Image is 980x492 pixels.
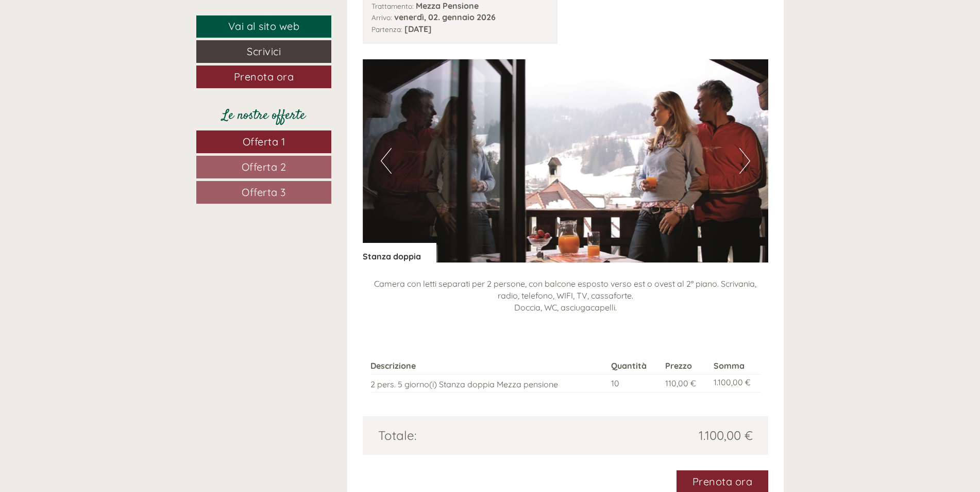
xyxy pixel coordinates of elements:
[363,59,769,263] img: image
[381,148,392,174] button: Previous
[709,358,761,374] th: Somma
[350,267,407,290] button: Invia
[371,13,392,22] small: Arrivo:
[739,148,750,174] button: Next
[370,358,607,374] th: Descrizione
[196,40,331,63] a: Scrivici
[363,243,436,263] div: Stanza doppia
[182,8,224,25] div: lunedì
[196,106,331,125] div: Le nostre offerte
[416,1,479,11] b: Mezza Pensione
[699,427,753,444] span: 1.100,00 €
[242,186,286,199] span: Offerta 3
[363,278,769,314] p: Camera con letti separati per 2 persone, con balcone esposto verso est o ovest al 2° piano. Scriv...
[371,25,402,34] small: Partenza:
[370,427,566,444] div: Totale:
[404,24,432,34] b: [DATE]
[661,358,709,374] th: Prezzo
[371,2,414,10] small: Trattamento:
[394,12,496,22] b: venerdì, 02. gennaio 2026
[709,374,761,392] td: 1.100,00 €
[196,65,331,88] a: Prenota ora
[370,374,607,392] td: 2 pers. 5 giorno(i) Stanza doppia Mezza pensione
[15,30,163,38] div: Hotel Weisses Lamm
[242,160,286,173] span: Offerta 2
[8,28,168,59] div: Buon giorno, come possiamo aiutarla?
[665,378,696,388] span: 110,00 €
[15,50,163,57] small: 08:43
[243,135,285,148] span: Offerta 1
[607,358,661,374] th: Quantità
[607,374,661,392] td: 10
[196,15,331,38] a: Vai al sito web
